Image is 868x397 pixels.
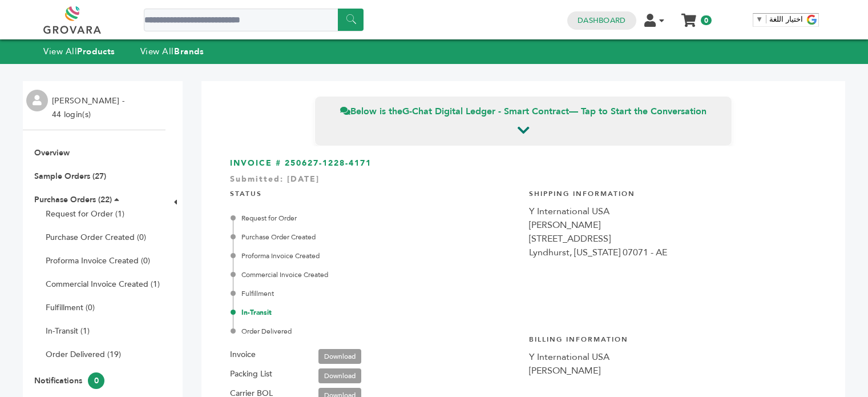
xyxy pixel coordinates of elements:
a: Overview [34,147,70,158]
div: Fulfillment [233,288,518,299]
div: Y International USA [529,350,817,364]
h4: Billing Information [529,326,817,350]
span: Below is the — Tap to Start the Conversation [340,105,706,118]
a: اختيار اللغة​ [756,15,803,23]
img: profile.png [26,90,48,111]
a: Commercial Invoice Created (1) [46,279,160,290]
a: Dashboard [578,15,625,26]
a: Notifications0 [34,375,104,386]
li: [PERSON_NAME] - 44 login(s) [52,94,127,122]
div: Submitted: [DATE] [230,174,817,191]
a: Download [318,349,361,364]
div: Request for Order [233,213,518,223]
div: Order Delivered [233,326,518,336]
label: Invoice [230,348,256,362]
span: اختيار اللغة [769,15,803,23]
a: View AllProducts [43,46,115,57]
a: Sample Orders (27) [34,171,106,182]
div: In-Transit [233,307,518,318]
h4: Shipping Information [529,181,817,204]
span: 0 [701,15,712,25]
h4: STATUS [230,181,518,204]
a: Download [318,368,361,383]
h3: INVOICE # 250627-1228-4171 [230,158,817,169]
strong: Brands [174,46,204,57]
div: [STREET_ADDRESS] [529,232,817,246]
div: [PERSON_NAME] [529,218,817,232]
a: Fulfillment (0) [46,302,95,313]
a: In-Transit (1) [46,326,90,336]
div: Proforma Invoice Created [233,251,518,261]
span: ​ [766,15,766,23]
div: [PERSON_NAME] [529,364,817,378]
div: Lyndhurst, [US_STATE] 07071 - AE [529,246,817,259]
a: Purchase Orders (22) [34,194,112,205]
div: Y International USA [529,204,817,218]
a: View AllBrands [140,46,204,57]
a: Request for Order (1) [46,208,124,219]
div: Commercial Invoice Created [233,270,518,280]
div: Purchase Order Created [233,232,518,242]
strong: Products [77,46,115,57]
strong: G-Chat Digital Ledger - Smart Contract [402,105,569,118]
span: 0 [88,372,104,389]
a: Purchase Order Created (0) [46,232,146,243]
input: Search a product or brand... [144,9,364,31]
a: Proforma Invoice Created (0) [46,255,150,266]
a: Order Delivered (19) [46,349,121,360]
span: ▼ [756,15,763,23]
label: Packing List [230,367,272,381]
a: My Cart [683,10,696,22]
